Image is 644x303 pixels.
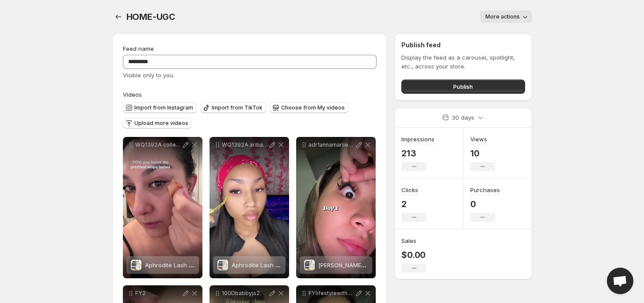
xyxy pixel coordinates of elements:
span: Import from TikTok [212,104,263,111]
p: adr1annamariiee 100D 2025 825 [309,141,354,148]
p: 0 [470,199,500,209]
button: Import from Instagram [123,102,197,113]
div: WQ1392A aribaricarii 2025825Aphrodite Lash KitAphrodite Lash Kit [210,137,289,278]
h3: Clicks [401,186,418,194]
span: Choose from My videos [281,104,345,111]
img: Aphrodite Lash Kit [217,260,228,270]
button: Choose from My videos [270,102,348,113]
p: WQ1392A colleenkhairal 2025825 [135,141,181,148]
span: Videos [123,91,142,98]
span: Aphrodite Lash Kit [232,261,282,269]
p: Display the feed as a carousel, spotlight, etc., across your store. [401,53,525,71]
button: Upload more videos [123,118,192,129]
p: 2 [401,199,426,209]
h3: Impressions [401,135,434,144]
span: More actions [485,13,520,20]
h2: Publish feed [401,41,525,49]
p: 100Dbabbyjs202598 [222,290,268,297]
button: Settings [112,11,125,23]
p: 10 [470,148,495,159]
span: Upload more videos [134,120,188,127]
span: Publish [453,82,473,91]
h3: Purchases [470,186,500,194]
div: adr1annamariiee 100D 2025 825ATHENA Lash Clusters Kit[PERSON_NAME] Clusters Kit [296,137,376,278]
img: Aphrodite Lash Kit [131,260,141,270]
button: Import from TikTok [200,102,266,113]
h3: Views [470,135,487,144]
div: Open chat [607,268,633,294]
h3: Sales [401,236,416,245]
p: $0.00 [401,250,426,260]
span: Visible only to you. [123,72,175,79]
span: [PERSON_NAME] Clusters Kit [318,261,396,269]
p: FY2 [135,290,181,297]
img: ATHENA Lash Clusters Kit [304,260,315,270]
button: Publish [401,80,525,94]
p: WQ1392A aribaricarii 2025825 [222,141,268,148]
span: HOME-UGC [126,11,175,22]
div: WQ1392A colleenkhairal 2025825Aphrodite Lash KitAphrodite Lash Kit [123,137,202,278]
p: 30 days [452,113,474,122]
p: FYlifestylewithadriianna202598 [309,290,354,297]
span: Aphrodite Lash Kit [145,261,195,269]
button: More actions [480,11,532,23]
span: Import from Instagram [134,104,193,111]
span: Feed name [123,45,154,52]
p: 213 [401,148,434,159]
